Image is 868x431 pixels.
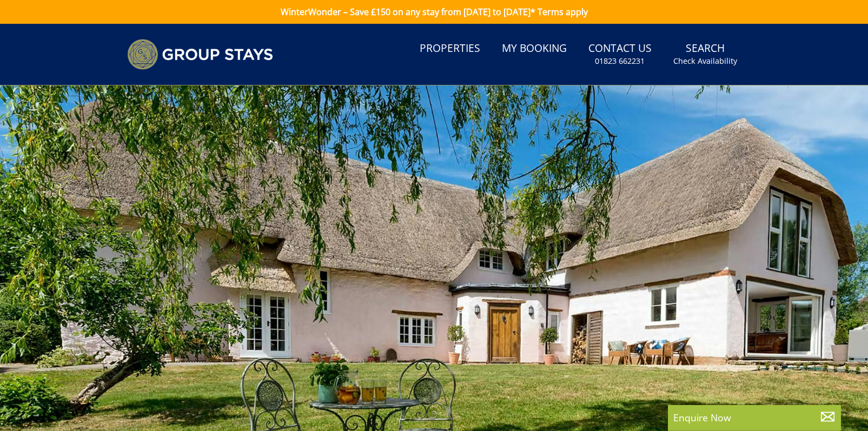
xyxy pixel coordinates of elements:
a: SearchCheck Availability [669,37,741,72]
p: Enquire Now [673,410,836,425]
a: Properties [415,37,485,61]
small: 01823 662231 [595,56,645,67]
a: Contact Us01823 662231 [584,37,656,72]
small: Check Availability [673,56,737,67]
a: My Booking [498,37,571,61]
img: Group Stays [127,39,273,70]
